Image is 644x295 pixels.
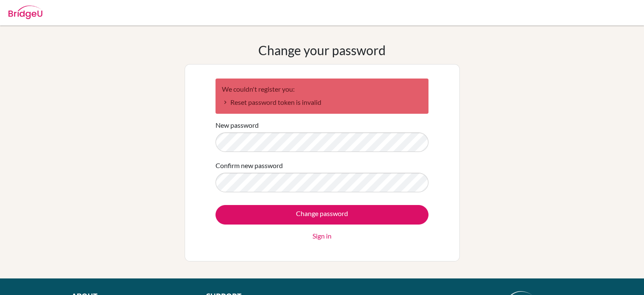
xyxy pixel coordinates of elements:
label: New password [216,120,259,130]
input: Change password [216,205,428,225]
h2: We couldn't register you: [222,85,422,93]
h1: Change your password [258,42,386,58]
label: Confirm new password [216,160,283,171]
a: Sign in [312,231,332,241]
img: Bridge-U [8,6,42,19]
li: Reset password token is invalid [222,97,422,107]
